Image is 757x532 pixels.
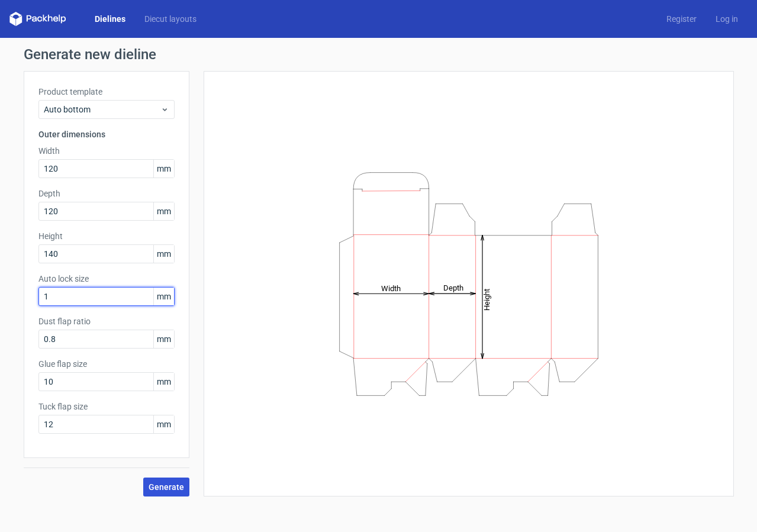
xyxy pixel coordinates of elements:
label: Product template [38,86,175,98]
h3: Outer dimensions [38,128,175,140]
label: Height [38,230,175,242]
a: Register [657,13,706,25]
a: Diecut layouts [135,13,206,25]
label: Depth [38,188,175,199]
button: Generate [143,478,189,496]
tspan: Depth [443,283,463,292]
span: Auto bottom [44,104,160,115]
span: Generate [149,483,184,491]
label: Tuck flap size [38,401,175,412]
span: mm [153,160,174,178]
tspan: Height [482,288,491,310]
span: mm [153,330,174,348]
span: mm [153,373,174,391]
label: Dust flap ratio [38,315,175,327]
label: Auto lock size [38,273,175,285]
span: mm [153,245,174,263]
a: Dielines [85,13,135,25]
h1: Generate new dieline [24,47,734,62]
a: Log in [706,13,748,25]
label: Glue flap size [38,358,175,370]
label: Width [38,145,175,157]
span: mm [153,202,174,220]
span: mm [153,288,174,305]
tspan: Width [381,283,400,292]
span: mm [153,415,174,433]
